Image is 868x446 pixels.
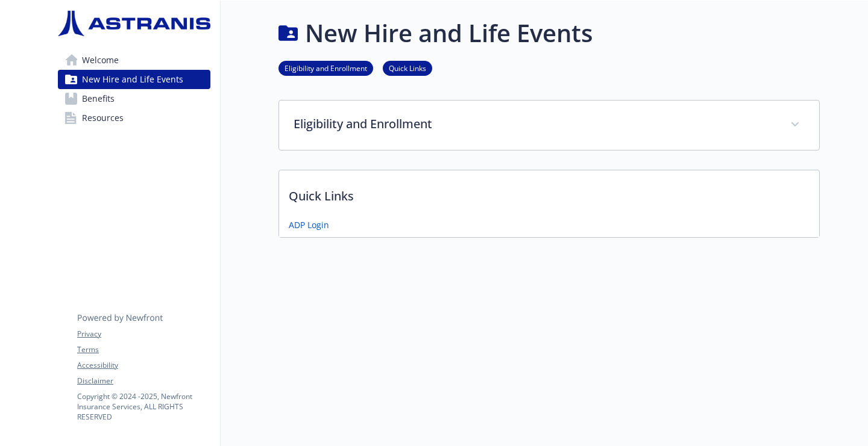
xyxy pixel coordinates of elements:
[58,108,210,128] a: Resources
[289,218,329,231] a: ADP Login
[82,89,115,108] span: Benefits
[77,329,210,339] a: Privacy
[82,70,183,89] span: New Hire and Life Events
[279,170,819,215] p: Quick Links
[82,51,119,70] span: Welcome
[58,89,210,108] a: Benefits
[77,376,210,386] a: Disclaimer
[58,70,210,89] a: New Hire and Life Events
[278,62,373,73] a: Eligibility and Enrollment
[77,391,210,422] p: Copyright © 2024 - 2025 , Newfront Insurance Services, ALL RIGHTS RESERVED
[82,108,124,128] span: Resources
[77,360,210,371] a: Accessibility
[383,62,432,73] a: Quick Links
[279,101,819,150] div: Eligibility and Enrollment
[77,344,210,355] a: Terms
[294,115,776,133] p: Eligibility and Enrollment
[305,15,593,51] h1: New Hire and Life Events
[58,51,210,70] a: Welcome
